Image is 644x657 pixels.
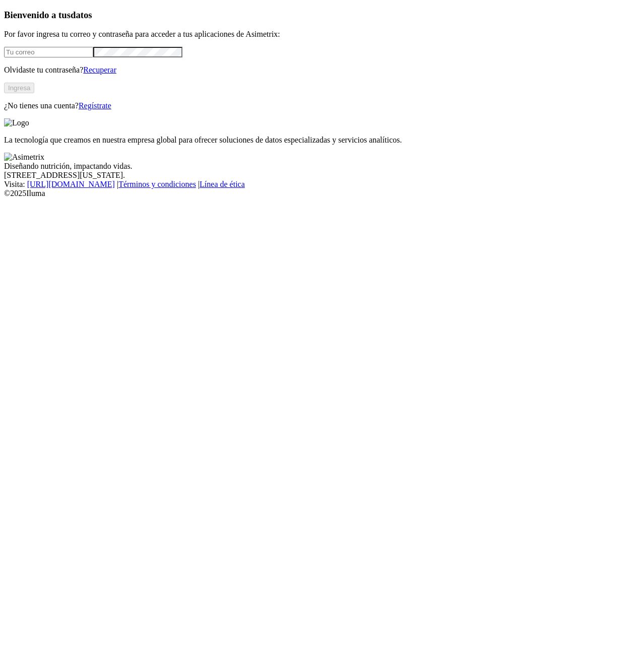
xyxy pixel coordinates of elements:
[4,118,29,127] img: Logo
[4,136,640,145] p: La tecnología que creamos en nuestra empresa global para ofrecer soluciones de datos especializad...
[4,65,640,75] p: Olvidaste tu contraseña?
[118,180,196,188] a: Términos y condiciones
[27,180,115,188] a: [URL][DOMAIN_NAME]
[83,65,116,74] a: Recuperar
[4,101,640,110] p: ¿No tienes una cuenta?
[4,153,44,162] img: Asimetrix
[71,10,92,20] span: datos
[200,180,245,188] a: Línea de ética
[4,180,640,189] div: Visita : | |
[4,10,640,21] h3: Bienvenido a tus
[4,189,640,198] div: © 2025 Iluma
[4,83,34,93] button: Ingresa
[4,162,640,171] div: Diseñando nutrición, impactando vidas.
[4,171,640,180] div: [STREET_ADDRESS][US_STATE].
[4,47,93,57] input: Tu correo
[4,30,640,39] p: Por favor ingresa tu correo y contraseña para acceder a tus aplicaciones de Asimetrix:
[79,101,111,110] a: Regístrate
